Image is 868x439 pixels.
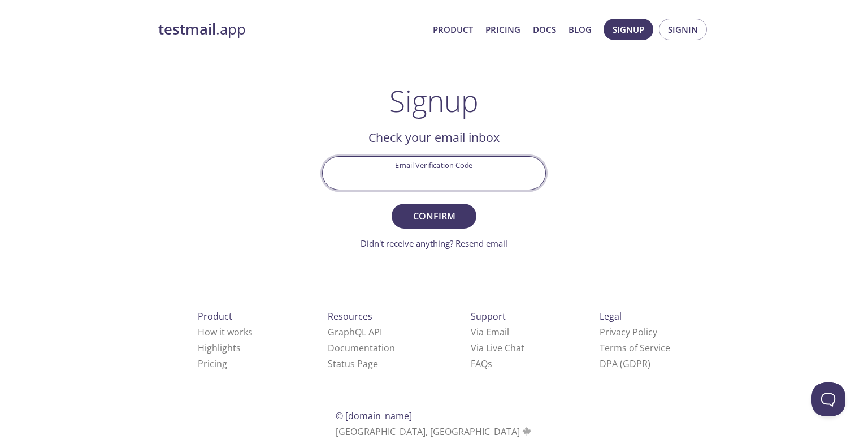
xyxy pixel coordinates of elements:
a: Pricing [485,22,520,37]
a: Via Live Chat [471,342,524,354]
a: Status Page [328,358,378,370]
iframe: Help Scout Beacon - Open [811,382,845,416]
span: Legal [600,310,622,322]
span: Signin [668,22,698,37]
span: Confirm [404,208,464,224]
a: Didn't receive anything? Resend email [361,238,507,249]
h2: Check your email inbox [322,128,546,147]
button: Signin [659,19,707,40]
span: Signup [613,22,644,37]
a: Pricing [198,358,227,370]
a: GraphQL API [328,326,382,338]
a: FAQ [471,358,492,370]
button: Confirm [392,204,476,229]
strong: testmail [158,19,216,39]
span: [GEOGRAPHIC_DATA], [GEOGRAPHIC_DATA] [336,425,533,438]
span: © [DOMAIN_NAME] [336,410,412,422]
a: Highlights [198,342,241,354]
h1: Signup [389,84,479,118]
span: Resources [328,310,372,322]
span: Product [198,310,232,322]
a: Docs [533,22,556,37]
a: Product [433,22,473,37]
a: Terms of Service [600,342,670,354]
a: testmail.app [158,20,424,39]
a: Documentation [328,342,395,354]
a: Privacy Policy [600,326,657,338]
span: s [488,358,492,370]
a: How it works [198,326,253,338]
a: Via Email [471,326,509,338]
button: Signup [604,19,653,40]
span: Support [471,310,506,322]
a: Blog [568,22,592,37]
a: DPA (GDPR) [600,358,650,370]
